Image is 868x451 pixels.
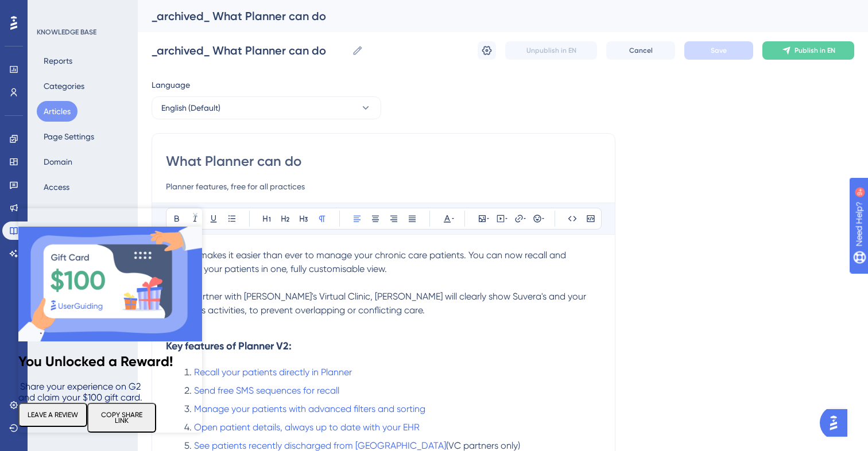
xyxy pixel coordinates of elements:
[166,250,568,274] span: Planner makes it easier than ever to manage your chronic care patients. You can now recall and ma...
[505,41,597,60] button: Unpublish in EN
[161,101,220,115] span: English (Default)
[37,126,101,147] button: Page Settings
[166,180,601,193] input: Article Description
[166,340,292,352] strong: Key features of Planner V2:
[684,41,753,60] button: Save
[37,50,79,71] button: Reports
[37,177,76,197] button: Access
[762,41,854,60] button: Publish in EN
[69,195,138,224] button: COPY SHARE LINK
[37,76,91,96] button: Categories
[152,42,347,59] input: Article Name
[152,96,381,119] button: English (Default)
[152,78,190,92] span: Language
[629,46,653,55] span: Cancel
[37,28,96,37] div: KNOWLEDGE BASE
[194,367,352,378] a: Recall your patients directly in Planner
[78,6,85,15] div: 9+
[37,101,77,122] button: Articles
[166,152,601,170] input: Article Title
[820,406,854,440] iframe: UserGuiding AI Assistant Launcher
[194,422,420,433] a: Open patient details, always up to date with your EHR
[37,151,79,172] button: Domain
[711,46,727,55] span: Save
[606,41,675,60] button: Cancel
[526,46,576,55] span: Unpublish in EN
[152,8,826,24] div: _archived_ What Planner can do
[166,291,588,316] span: If you partner with [PERSON_NAME]'s Virtual Clinic, [PERSON_NAME] will clearly show Suvera's and ...
[194,385,339,396] a: Send free SMS sequences for recall
[194,440,446,451] a: See patients recently discharged from [GEOGRAPHIC_DATA]
[194,403,425,414] a: Manage your patients with advanced filters and sorting
[2,173,122,184] span: Share your experience on G2
[27,3,72,17] span: Need Help?
[795,46,835,55] span: Publish in EN
[446,440,520,451] span: (VC partners only)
